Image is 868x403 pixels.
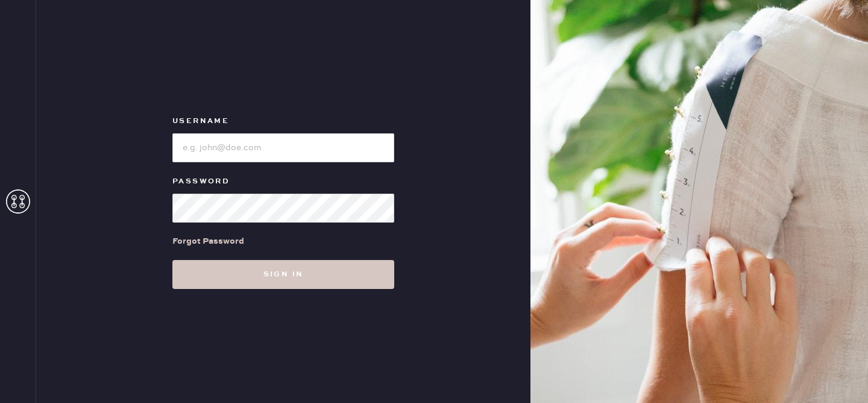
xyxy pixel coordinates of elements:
a: Forgot Password [172,223,244,260]
button: Sign in [172,260,394,289]
input: e.g. john@doe.com [172,133,394,162]
label: Username [172,114,394,129]
label: Password [172,174,394,189]
div: Forgot Password [172,235,244,248]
